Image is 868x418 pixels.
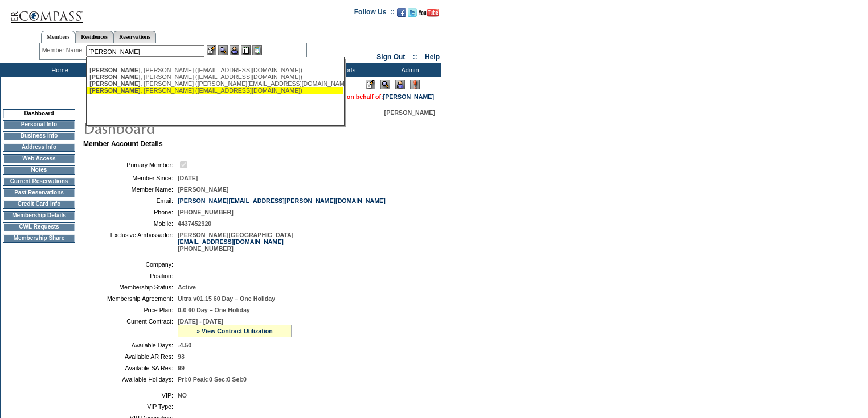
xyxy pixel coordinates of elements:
[178,186,228,193] span: [PERSON_NAME]
[88,376,173,383] td: Available Holidays:
[88,220,173,227] td: Mobile:
[410,80,420,89] img: Log Concern/Member Elevation
[3,154,75,163] td: Web Access
[384,109,435,116] span: [PERSON_NAME]
[89,87,140,94] span: [PERSON_NAME]
[3,165,75,175] td: Notes
[88,159,173,170] td: Primary Member:
[178,342,191,349] span: -4.50
[354,7,395,20] td: Follow Us ::
[88,272,173,279] td: Position:
[383,93,434,100] a: [PERSON_NAME]
[89,73,340,80] div: , [PERSON_NAME] ([EMAIL_ADDRESS][DOMAIN_NAME])
[419,9,439,17] img: Subscribe to our YouTube Channel
[178,307,250,313] span: 0-0 60 Day – One Holiday
[178,318,223,325] span: [DATE] - [DATE]
[88,307,173,313] td: Price Plan:
[3,188,75,197] td: Past Reservations
[380,80,390,89] img: View Mode
[3,131,75,140] td: Business Info
[178,353,185,360] span: 93
[88,186,173,193] td: Member Name:
[88,284,173,291] td: Membership Status:
[196,328,273,334] a: » View Contract Utilization
[413,53,417,61] span: ::
[88,342,173,349] td: Available Days:
[88,175,173,181] td: Member Since:
[207,45,216,55] img: b_edit.gif
[83,116,310,139] img: pgTtlDashboard.gif
[178,376,247,383] span: Pri:0 Peak:0 Sec:0 Sel:0
[304,93,434,100] span: You are acting on behalf of:
[376,63,441,77] td: Admin
[3,177,75,186] td: Current Reservations
[252,45,262,55] img: b_calculator.gif
[366,80,375,89] img: Edit Mode
[42,45,86,55] div: Member Name:
[241,45,251,55] img: Reservations
[218,45,228,55] img: View
[89,80,340,87] div: , [PERSON_NAME] ([PERSON_NAME][EMAIL_ADDRESS][DOMAIN_NAME])
[178,365,185,371] span: 99
[26,63,91,77] td: Home
[89,73,140,80] span: [PERSON_NAME]
[178,231,293,252] span: [PERSON_NAME][GEOGRAPHIC_DATA] [PHONE_NUMBER]
[3,234,75,243] td: Membership Share
[83,140,163,148] b: Member Account Details
[3,109,75,118] td: Dashboard
[88,231,173,252] td: Exclusive Ambassador:
[178,175,198,181] span: [DATE]
[408,11,417,18] a: Follow us on Twitter
[88,197,173,204] td: Email:
[89,87,340,94] div: , [PERSON_NAME] ([EMAIL_ADDRESS][DOMAIN_NAME])
[178,284,196,291] span: Active
[397,8,406,17] img: Become our fan on Facebook
[88,318,173,337] td: Current Contract:
[178,392,187,399] span: NO
[88,295,173,302] td: Membership Agreement:
[3,211,75,220] td: Membership Details
[178,209,234,216] span: [PHONE_NUMBER]
[178,220,211,227] span: 4437452920
[230,45,239,55] img: Impersonate
[178,295,275,302] span: Ultra v01.15 60 Day – One Holiday
[41,31,76,43] a: Members
[88,353,173,360] td: Available AR Res:
[178,238,284,245] a: [EMAIL_ADDRESS][DOMAIN_NAME]
[408,8,417,17] img: Follow us on Twitter
[3,222,75,231] td: CWL Requests
[178,197,386,204] a: [PERSON_NAME][EMAIL_ADDRESS][PERSON_NAME][DOMAIN_NAME]
[376,53,405,61] a: Sign Out
[395,80,405,89] img: Impersonate
[88,403,173,410] td: VIP Type:
[89,80,140,87] span: [PERSON_NAME]
[89,67,140,73] span: [PERSON_NAME]
[88,261,173,268] td: Company:
[3,200,75,209] td: Credit Card Info
[425,53,440,61] a: Help
[419,11,439,18] a: Subscribe to our YouTube Channel
[88,209,173,216] td: Phone:
[3,120,75,129] td: Personal Info
[75,31,113,43] a: Residences
[397,11,406,18] a: Become our fan on Facebook
[89,67,340,73] div: , [PERSON_NAME] ([EMAIL_ADDRESS][DOMAIN_NAME])
[3,143,75,152] td: Address Info
[88,392,173,399] td: VIP:
[88,365,173,371] td: Available SA Res:
[113,31,156,43] a: Reservations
